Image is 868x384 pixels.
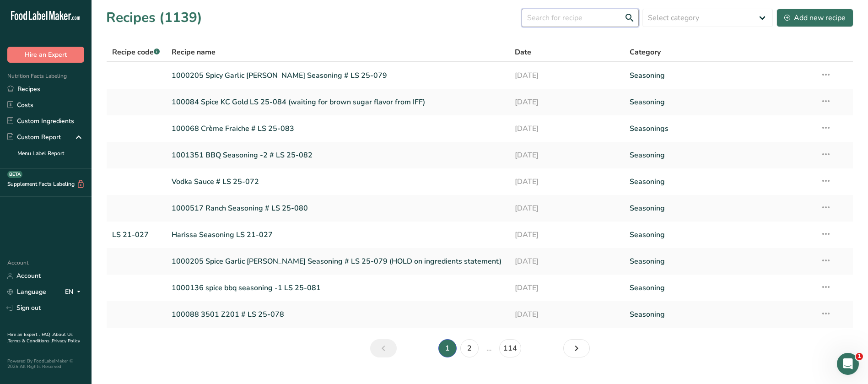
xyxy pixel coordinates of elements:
button: Add new recipe [776,9,853,27]
a: [DATE] [515,305,618,324]
input: Search for recipe [522,9,639,27]
h1: Recipes (1139) [106,7,202,28]
a: Seasoning [630,199,809,218]
span: Date [515,47,531,58]
div: Custom Report [7,132,61,142]
span: Category [630,47,661,58]
a: 100088 3501 Z201 # LS 25-078 [172,305,504,324]
a: Previous page [370,339,397,357]
div: Powered By FoodLabelMaker © 2025 All Rights Reserved [7,358,84,369]
div: BETA [7,171,22,178]
a: Seasonings [630,119,809,138]
a: Terms & Conditions . [8,338,52,344]
iframe: Intercom live chat [837,353,859,375]
div: Add new recipe [784,12,846,23]
a: 1001351 BBQ Seasoning -2 # LS 25-082 [172,146,504,165]
a: Seasoning [630,92,809,112]
button: Hire an Expert [7,47,84,63]
a: 1000205 Spice Garlic [PERSON_NAME] Seasoning # LS 25-079 (HOLD on ingredients statement) [172,252,504,271]
a: Seasoning [630,225,809,244]
a: [DATE] [515,119,618,138]
a: Vodka Sauce # LS 25-072 [172,172,504,191]
a: 100068 Crème Fraiche # LS 25-083 [172,119,504,138]
a: Seasoning [630,66,809,85]
a: [DATE] [515,172,618,191]
span: Recipe code [112,47,160,57]
a: 1000205 Spicy Garlic [PERSON_NAME] Seasoning # LS 25-079 [172,66,504,85]
a: About Us . [7,331,73,344]
a: [DATE] [515,225,618,244]
a: [DATE] [515,252,618,271]
a: [DATE] [515,92,618,112]
a: Next page [563,339,590,357]
a: Seasoning [630,305,809,324]
a: Harissa Seasoning LS 21-027 [172,225,504,244]
a: 1000136 spice bbq seasoning -1 LS 25-081 [172,278,504,297]
a: Privacy Policy [52,338,80,344]
span: Recipe name [172,47,216,58]
a: Page 114. [499,339,521,357]
a: [DATE] [515,278,618,297]
a: Seasoning [630,278,809,297]
div: EN [65,287,84,297]
a: 1000517 Ranch Seasoning # LS 25-080 [172,199,504,218]
a: Language [7,284,46,300]
a: Seasoning [630,146,809,165]
span: 1 [856,353,863,360]
a: [DATE] [515,199,618,218]
a: Hire an Expert . [7,331,40,338]
a: [DATE] [515,66,618,85]
a: Seasoning [630,252,809,271]
a: FAQ . [42,331,53,338]
a: [DATE] [515,146,618,165]
a: Page 2. [460,339,479,357]
a: Seasoning [630,172,809,191]
a: 100084 Spice KC Gold LS 25-084 (waiting for brown sugar flavor from IFF) [172,92,504,112]
a: LS 21-027 [112,225,161,244]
